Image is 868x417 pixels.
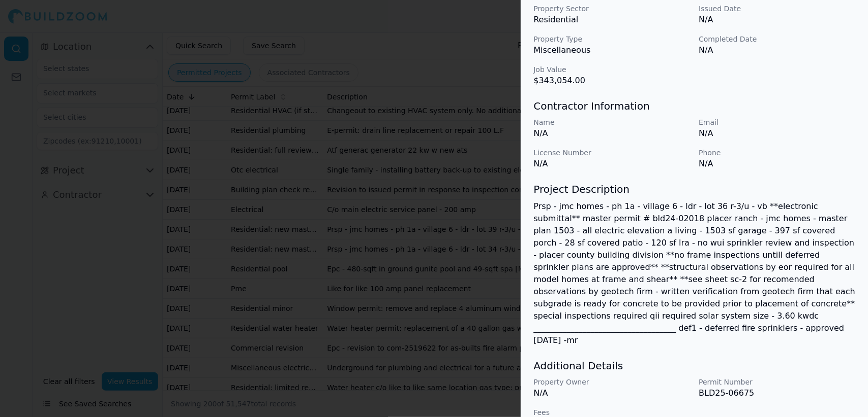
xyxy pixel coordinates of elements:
p: Miscellaneous [533,44,691,56]
p: BLD25-06675 [699,387,856,399]
p: $343,054.00 [533,75,691,87]
p: Prsp - jmc homes - ph 1a - village 6 - ldr - lot 36 r-3/u - vb **electronic submittal** master pe... [533,200,856,346]
p: Issued Date [699,4,856,14]
p: Name [533,117,691,127]
p: Residential [533,14,691,26]
p: Permit Number [699,377,856,387]
p: License Number [533,148,691,158]
p: N/A [699,14,856,26]
p: Property Sector [533,4,691,14]
p: Property Type [533,34,691,44]
p: N/A [699,158,856,170]
h3: Additional Details [533,359,856,373]
p: N/A [699,44,856,56]
p: Email [699,117,856,127]
p: Phone [699,148,856,158]
p: N/A [699,127,856,140]
p: Job Value [533,64,691,75]
p: N/A [533,387,691,399]
p: Property Owner [533,377,691,387]
p: N/A [533,158,691,170]
p: N/A [533,127,691,140]
h3: Project Description [533,182,856,196]
p: Completed Date [699,34,856,44]
h3: Contractor Information [533,99,856,113]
